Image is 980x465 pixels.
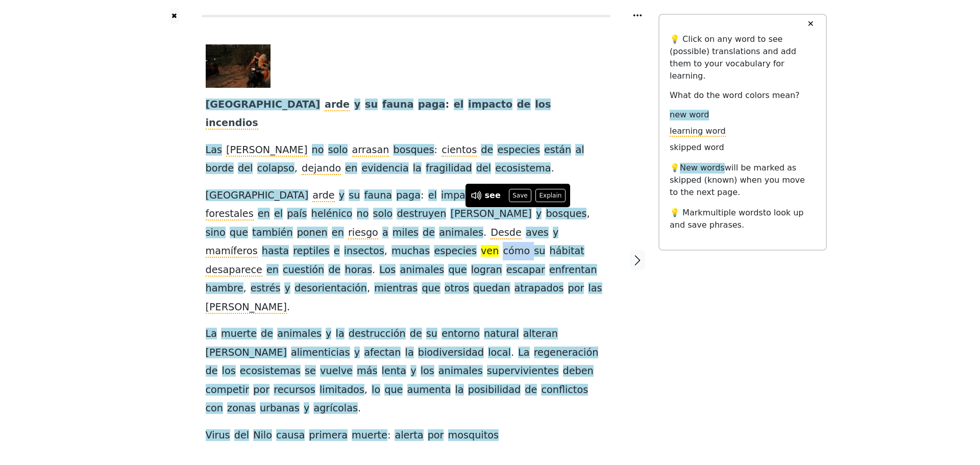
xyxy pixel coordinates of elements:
[421,189,424,202] span: :
[391,245,430,258] span: muchas
[442,328,480,340] span: entorno
[387,429,390,442] span: :
[320,384,364,397] span: limitados
[551,162,554,175] span: .
[670,207,816,231] p: 💡 Mark to look up and save phrases.
[234,429,249,442] span: del
[364,384,367,397] span: ,
[206,347,287,359] span: [PERSON_NAME]
[284,282,290,295] span: y
[295,282,367,295] span: desorientación
[170,8,179,24] button: ✖
[550,245,584,258] span: hábitat
[352,144,389,157] span: arrasan
[405,347,414,359] span: la
[518,347,529,359] span: La
[526,227,549,239] span: aves
[354,99,361,111] span: y
[481,144,493,157] span: de
[471,264,502,277] span: logran
[511,347,514,359] span: .
[670,33,816,82] p: 💡 Click on any word to see (possible) translations and add them to your vocabulary for learning.
[320,365,353,378] span: vuelve
[253,384,269,397] span: por
[588,282,602,295] span: las
[222,365,236,378] span: los
[328,264,340,277] span: de
[326,328,331,340] span: y
[410,365,416,378] span: y
[206,44,271,88] img: incendios-grecia-.jpg
[206,144,222,157] span: Las
[206,189,309,202] span: [GEOGRAPHIC_DATA]
[230,227,248,239] span: que
[358,402,361,415] span: .
[703,208,763,217] span: multiple words
[384,384,403,397] span: que
[422,282,440,295] span: que
[357,365,377,378] span: más
[468,99,512,111] span: impacto
[206,384,250,397] span: competir
[238,162,253,175] span: del
[413,162,422,175] span: la
[670,126,726,137] span: learning word
[575,144,584,157] span: al
[450,208,531,221] span: [PERSON_NAME]
[364,189,392,202] span: fauna
[382,365,407,378] span: lenta
[339,189,345,202] span: y
[491,227,522,239] span: Desde
[514,282,564,295] span: atrapados
[206,328,217,340] span: La
[438,365,483,378] span: animales
[434,245,476,258] span: especies
[227,402,256,415] span: zonas
[304,402,309,415] span: y
[357,208,369,221] span: no
[311,208,353,221] span: helénico
[487,365,559,378] span: supervivientes
[287,208,307,221] span: país
[426,162,472,175] span: fragilidad
[206,282,243,295] span: hambre
[361,162,408,175] span: evidencia
[397,208,446,221] span: destruyen
[382,227,388,239] span: a
[374,282,418,295] span: mientras
[680,163,725,174] span: New words
[348,227,378,239] span: riesgo
[266,264,279,277] span: en
[801,15,820,33] button: ✕
[407,384,451,397] span: aumenta
[553,227,558,239] span: y
[395,429,423,442] span: alerta
[274,384,315,397] span: recursos
[454,99,464,111] span: el
[295,162,298,175] span: ,
[352,429,387,442] span: muerte
[345,162,357,175] span: en
[473,282,510,295] span: quedan
[206,99,321,111] span: [GEOGRAPHIC_DATA]
[365,99,378,111] span: su
[206,301,287,314] span: [PERSON_NAME]
[258,208,270,221] span: en
[428,429,444,442] span: por
[549,264,597,277] span: enfrentan
[252,227,292,239] span: también
[297,227,328,239] span: ponen
[276,429,305,442] span: causa
[344,245,384,258] span: insectos
[364,347,401,359] span: afectan
[442,144,477,157] span: cientos
[568,282,584,295] span: por
[206,365,218,378] span: de
[354,347,360,359] span: y
[243,282,247,295] span: ,
[536,208,542,221] span: y
[206,162,234,175] span: borde
[372,264,375,277] span: .
[221,328,257,340] span: muerte
[448,429,499,442] span: mosquitos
